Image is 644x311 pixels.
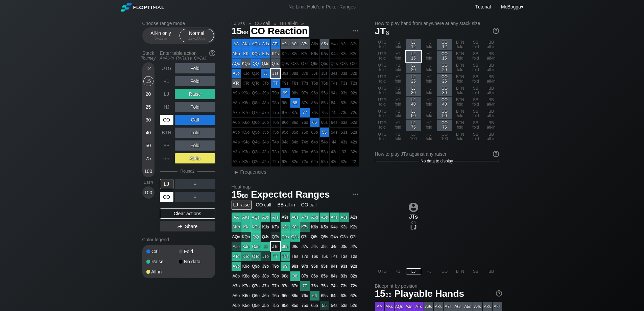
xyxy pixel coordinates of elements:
div: UTG fold [375,39,390,50]
div: A8s [290,39,300,49]
div: No Limit Hold’em Poker Ranges [278,4,366,11]
div: LJ 75 [406,120,421,131]
div: 100% fold in prior round [339,69,349,78]
div: 55 [320,128,329,137]
div: 100% fold in prior round [271,147,280,157]
div: SB fold [468,97,483,108]
div: 100% fold in prior round [251,79,261,88]
div: 100% fold in prior round [349,88,359,98]
div: SB fold [468,62,483,73]
div: How to play JTs against any raiser [375,151,499,157]
div: 100% fold in prior round [339,49,349,59]
div: CO 100 [437,131,452,142]
div: 100% fold in prior round [281,69,290,78]
div: CO 20 [437,62,452,73]
div: 100% fold in prior round [271,88,280,98]
div: 100% fold in prior round [261,147,270,157]
div: CO 15 [437,51,452,62]
div: +1 fold [390,131,406,142]
a: Tutorial [475,4,491,9]
div: Fold [175,76,215,86]
div: Raise [175,89,215,99]
div: 100% fold in prior round [330,39,339,49]
div: UTG fold [375,51,390,62]
div: 12 – 100 [183,36,211,41]
div: CO 75 [437,120,452,131]
div: +1 [160,76,173,86]
div: Stack [140,48,157,63]
div: 100% fold in prior round [310,69,319,78]
div: BB all-in [484,131,499,142]
div: 100% fold in prior round [330,59,339,68]
div: 30 [143,115,153,125]
div: 100% fold in prior round [281,147,290,157]
div: 100% fold in prior round [271,118,280,127]
div: 100% fold in prior round [232,98,241,108]
div: KJs [261,49,270,59]
div: SB [160,140,173,151]
div: Enter table action [160,48,215,63]
span: CO Reaction [250,26,309,37]
div: 100% fold in prior round [261,108,270,117]
div: BTN fold [453,131,468,142]
div: BB all-in [484,108,499,119]
div: LJ 50 [406,108,421,119]
div: HJ fold [422,108,437,119]
div: AQs [251,39,261,49]
div: 100% fold in prior round [271,108,280,117]
div: 100% fold in prior round [290,79,300,88]
span: bb [240,21,245,26]
div: 100% fold in prior round [330,49,339,59]
div: 100% fold in prior round [320,88,329,98]
div: 100% fold in prior round [261,137,270,147]
div: 100% fold in prior round [261,88,270,98]
div: 50 [143,140,153,151]
div: 100% fold in prior round [330,108,339,117]
div: SB fold [468,39,483,50]
div: 100% fold in prior round [261,98,270,108]
div: Fold [175,63,215,73]
div: All-in only [145,29,176,42]
div: 100% fold in prior round [320,98,329,108]
div: 100% fold in prior round [261,118,270,127]
div: 100% fold in prior round [290,128,300,137]
div: Fold [175,102,215,112]
div: 100% fold in prior round [300,69,310,78]
div: 100% fold in prior round [290,147,300,157]
div: 100% fold in prior round [300,147,310,157]
div: SB fold [468,131,483,142]
div: 100% fold in prior round [300,88,310,98]
div: 100% fold in prior round [281,79,290,88]
div: 100% fold in prior round [251,88,261,98]
div: 100% fold in prior round [232,147,241,157]
span: McBogga [501,4,521,9]
div: 100% fold in prior round [310,128,319,137]
div: 100% fold in prior round [300,128,310,137]
div: 100% fold in prior round [281,137,290,147]
div: 100% fold in prior round [349,147,359,157]
div: A9s [281,39,290,49]
div: 15 [143,76,153,86]
div: 100% fold in prior round [300,98,310,108]
div: JJ [261,69,270,78]
div: 100% fold in prior round [290,88,300,98]
div: 100% fold in prior round [349,79,359,88]
img: help.32db89a4.svg [209,49,216,57]
div: BTN [160,128,173,138]
div: TT [271,79,280,88]
div: AKo [232,49,241,59]
div: KK [241,49,251,59]
div: HJ fold [422,51,437,62]
div: 100% fold in prior round [232,128,241,137]
div: 100% fold in prior round [300,118,310,127]
div: 100% fold in prior round [300,79,310,88]
div: 100% fold in prior round [330,128,339,137]
div: QQ [251,59,261,68]
div: CO 30 [437,85,452,96]
div: 100% fold in prior round [349,137,359,147]
div: A7s [300,39,310,49]
div: All-in [146,269,179,274]
div: LJ 25 [406,74,421,85]
div: UTG fold [375,131,390,142]
div: 100% fold in prior round [290,108,300,117]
